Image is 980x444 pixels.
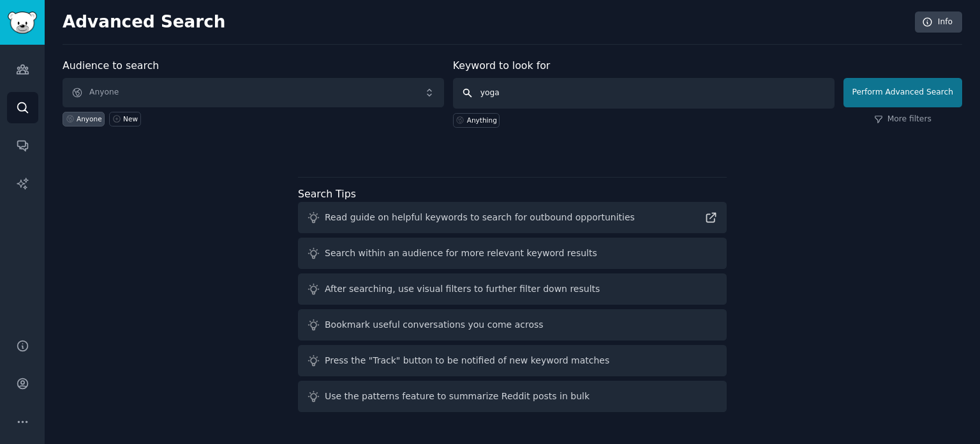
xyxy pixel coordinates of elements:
button: Perform Advanced Search [843,78,962,107]
div: Read guide on helpful keywords to search for outbound opportunities [325,211,635,224]
a: Info [915,11,962,33]
button: Anyone [63,78,444,107]
div: Press the "Track" button to be notified of new keyword matches [325,354,609,367]
label: Audience to search [63,59,159,72]
div: Search within an audience for more relevant keyword results [325,247,597,260]
div: After searching, use visual filters to further filter down results [325,282,600,296]
div: Anything [467,116,497,125]
a: More filters [874,114,932,125]
div: Bookmark useful conversations you come across [325,318,544,332]
a: New [109,112,140,126]
div: Anyone [77,114,102,123]
div: Use the patterns feature to summarize Reddit posts in bulk [325,390,590,403]
div: New [123,114,138,123]
input: Any keyword [453,78,835,109]
label: Keyword to look for [453,59,551,72]
img: GummySearch logo [8,11,37,34]
label: Search Tips [298,188,356,200]
h2: Advanced Search [63,12,908,33]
